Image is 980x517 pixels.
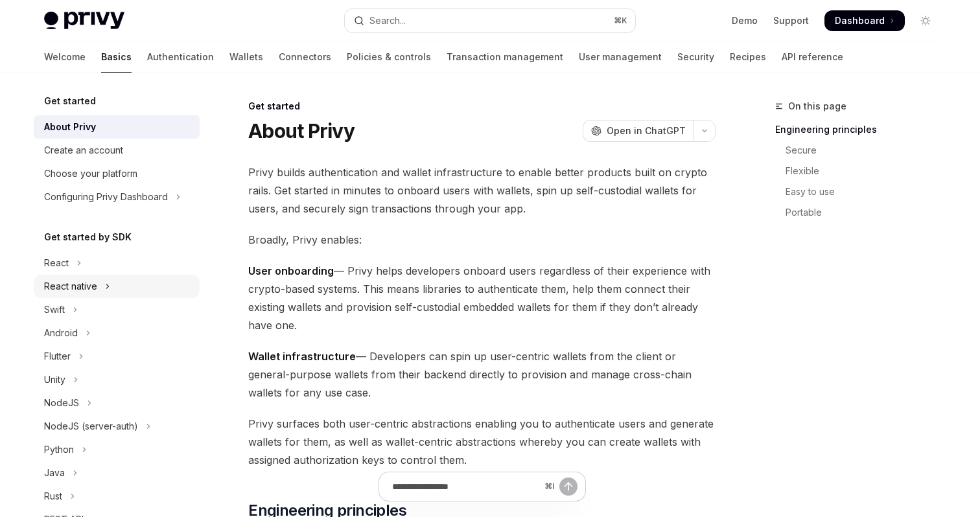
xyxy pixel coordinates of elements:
button: Toggle Android section [34,321,200,345]
div: Search... [369,13,406,29]
a: Wallets [229,41,263,73]
a: Welcome [44,41,86,73]
a: Engineering principles [775,119,946,140]
div: Rust [44,488,62,504]
div: Choose your platform [44,166,137,181]
a: Support [773,14,809,27]
div: Java [44,465,65,481]
button: Toggle Python section [34,438,200,461]
div: About Privy [44,119,96,135]
div: Android [44,325,78,341]
strong: User onboarding [248,264,334,277]
button: Open in ChatGPT [583,120,694,142]
a: Dashboard [824,10,905,31]
img: light logo [44,12,124,30]
strong: Wallet infrastructure [248,350,356,363]
span: Privy builds authentication and wallet infrastructure to enable better products built on crypto r... [248,163,716,218]
a: About Privy [34,115,200,139]
button: Toggle React section [34,251,200,275]
a: Portable [775,202,946,223]
button: Toggle dark mode [915,10,936,31]
h5: Get started by SDK [44,229,132,245]
button: Open search [345,9,635,32]
button: Toggle React native section [34,275,200,298]
input: Ask a question... [392,472,539,501]
div: Python [44,442,74,457]
button: Toggle Java section [34,461,200,485]
a: Security [677,41,714,73]
div: Get started [248,100,716,113]
span: Open in ChatGPT [607,124,686,137]
span: On this page [788,98,846,114]
a: Connectors [279,41,331,73]
div: React [44,255,69,271]
h1: About Privy [248,119,355,143]
div: React native [44,279,97,294]
button: Toggle Configuring Privy Dashboard section [34,185,200,209]
h5: Get started [44,93,96,109]
div: NodeJS (server-auth) [44,419,138,434]
a: Recipes [730,41,766,73]
div: Flutter [44,349,71,364]
span: ⌘ K [614,16,627,26]
span: Privy surfaces both user-centric abstractions enabling you to authenticate users and generate wal... [248,415,716,469]
span: — Developers can spin up user-centric wallets from the client or general-purpose wallets from the... [248,347,716,402]
a: Authentication [147,41,214,73]
a: Basics [101,41,132,73]
span: Broadly, Privy enables: [248,231,716,249]
button: Toggle Unity section [34,368,200,391]
a: Policies & controls [347,41,431,73]
button: Toggle Swift section [34,298,200,321]
a: Flexible [775,161,946,181]
div: Swift [44,302,65,317]
span: Dashboard [835,14,885,27]
button: Toggle NodeJS section [34,391,200,415]
button: Toggle NodeJS (server-auth) section [34,415,200,438]
div: NodeJS [44,395,79,411]
a: Demo [732,14,758,27]
a: Secure [775,140,946,161]
a: User management [579,41,662,73]
button: Send message [559,477,577,496]
button: Toggle Rust section [34,485,200,508]
a: Easy to use [775,181,946,202]
button: Toggle Flutter section [34,345,200,368]
a: API reference [782,41,843,73]
div: Create an account [44,143,123,158]
span: — Privy helps developers onboard users regardless of their experience with crypto-based systems. ... [248,262,716,334]
a: Transaction management [447,41,563,73]
div: Unity [44,372,65,387]
a: Choose your platform [34,162,200,185]
div: Configuring Privy Dashboard [44,189,168,205]
a: Create an account [34,139,200,162]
